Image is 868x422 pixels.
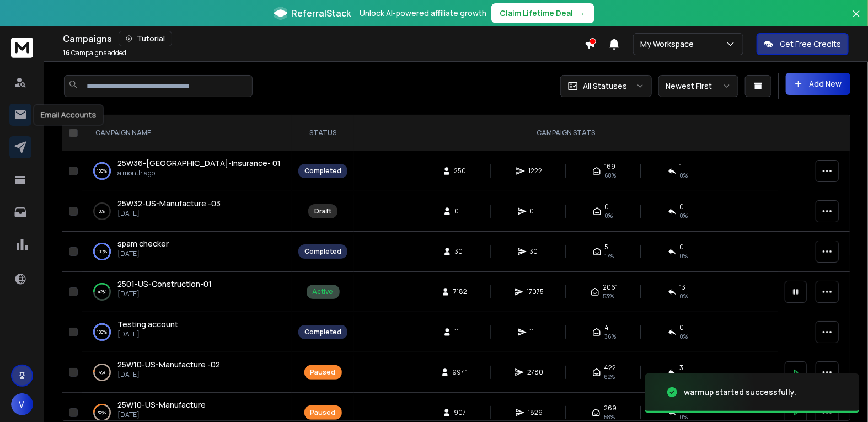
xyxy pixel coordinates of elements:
[530,207,541,216] span: 0
[680,202,684,211] span: 0
[604,171,616,180] span: 68 %
[684,387,796,398] div: warmup started successfully.
[82,312,292,352] td: 100%Testing account[DATE]
[680,332,688,341] span: 0 %
[680,292,688,301] span: 0 %
[117,290,212,298] p: [DATE]
[117,330,178,339] p: [DATE]
[680,243,684,252] span: 0
[117,319,178,330] a: Testing account
[310,408,336,417] div: Paused
[304,167,341,175] div: Completed
[528,408,543,417] span: 1826
[603,283,618,292] span: 2061
[117,198,221,209] a: 25W32-US-Manufacture -03
[455,207,466,216] span: 0
[292,115,354,151] th: STATUS
[117,399,206,410] span: 25W10-US-Manufacture
[63,31,585,46] div: Campaigns
[117,279,212,289] span: 2501-US-Construction-01
[310,368,336,377] div: Paused
[354,115,778,151] th: CAMPAIGN STATS
[605,211,613,220] span: 0%
[680,283,686,292] span: 13
[82,191,292,232] td: 0%25W32-US-Manufacture -03[DATE]
[34,104,104,125] div: Email Accounts
[117,169,281,178] p: a month ago
[63,48,70,57] span: 16
[97,165,107,177] p: 100 %
[605,202,609,211] span: 0
[605,243,609,252] span: 5
[304,247,341,256] div: Completed
[99,367,105,378] p: 4 %
[117,238,169,249] a: spam checker
[849,7,864,33] button: Close banner
[583,81,627,92] p: All Statuses
[82,232,292,272] td: 100%spam checker[DATE]
[453,287,467,296] span: 7182
[117,359,220,370] span: 25W10-US-Manufacture -02
[604,372,615,381] span: 62 %
[117,359,220,370] a: 25W10-US-Manufacture -02
[605,252,614,260] span: 17 %
[98,286,106,297] p: 42 %
[453,368,468,377] span: 9941
[604,162,615,171] span: 169
[658,75,738,97] button: Newest First
[640,39,698,50] p: My Workspace
[97,327,107,338] p: 100 %
[11,393,33,415] button: V
[314,207,331,216] div: Draft
[98,407,106,418] p: 32 %
[604,332,616,341] span: 36 %
[82,151,292,191] td: 100%25W36-[GEOGRAPHIC_DATA]-Insurance- 01a month ago
[117,249,169,258] p: [DATE]
[117,279,212,290] a: 2501-US-Construction-01
[117,370,220,379] p: [DATE]
[292,7,351,20] span: ReferralStack
[313,287,334,296] div: Active
[99,206,105,217] p: 0 %
[780,39,841,50] p: Get Free Credits
[604,404,617,413] span: 269
[82,115,292,151] th: CAMPAIGN NAME
[117,319,178,329] span: Testing account
[117,399,206,410] a: 25W10-US-Manufacture
[527,287,544,296] span: 17075
[82,272,292,312] td: 42%2501-US-Construction-01[DATE]
[757,33,849,55] button: Get Free Credits
[680,252,688,260] span: 0 %
[680,171,688,180] span: 0 %
[786,73,850,95] button: Add New
[360,8,487,19] p: Unlock AI-powered affiliate growth
[530,328,541,336] span: 11
[117,158,281,169] a: 25W36-[GEOGRAPHIC_DATA]-Insurance- 01
[528,167,542,175] span: 1222
[604,364,617,372] span: 422
[604,413,615,421] span: 58 %
[117,238,169,249] span: spam checker
[117,209,221,218] p: [DATE]
[97,246,107,257] p: 100 %
[119,31,172,46] button: Tutorial
[530,247,541,256] span: 30
[603,292,614,301] span: 53 %
[82,352,292,393] td: 4%25W10-US-Manufacture -02[DATE]
[604,323,609,332] span: 4
[304,328,341,336] div: Completed
[117,410,206,419] p: [DATE]
[578,8,586,19] span: →
[455,328,466,336] span: 11
[680,323,684,332] span: 0
[454,408,467,417] span: 907
[455,247,466,256] span: 30
[680,364,684,372] span: 3
[527,368,543,377] span: 2780
[491,3,594,23] button: Claim Lifetime Deal→
[680,162,682,171] span: 1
